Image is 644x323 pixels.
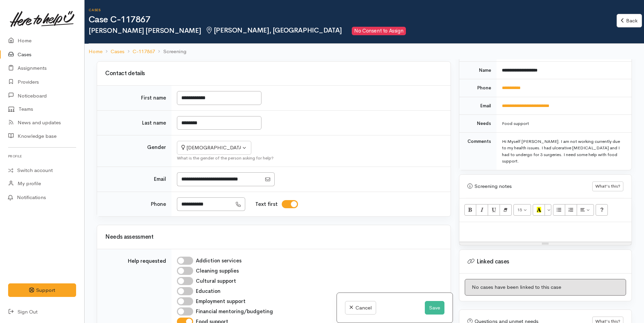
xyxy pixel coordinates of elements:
button: Underline (CTRL+U) [488,204,500,216]
button: Support [8,283,76,297]
div: What is the gender of the person asking for help? [177,155,442,161]
label: First name [141,94,166,102]
button: Recent Color [533,204,545,216]
td: Email [459,97,497,115]
td: Comments [459,132,497,170]
label: Text first [255,200,278,208]
a: Home [89,48,102,56]
label: Education [196,287,221,295]
span: [PERSON_NAME], [GEOGRAPHIC_DATA] [205,26,342,35]
div: [DEMOGRAPHIC_DATA] [181,144,241,152]
h1: Case C-117867 [89,15,617,25]
span: 15 [517,207,522,213]
button: Font Size [513,204,531,216]
td: Name [459,61,497,79]
h3: Contact details [105,70,442,77]
a: Back [617,14,642,28]
span: No Consent to Assign [352,27,406,35]
div: Food support [502,120,623,127]
td: Phone [459,79,497,97]
h6: Cases [89,8,617,12]
button: What's this? [592,181,623,191]
label: Addiction services [196,257,241,265]
button: Female [177,141,251,155]
button: Bold (CTRL+B) [464,204,477,216]
li: Screening [155,48,186,56]
a: Cancel [345,301,376,315]
div: Screening notes [467,182,592,190]
button: Ordered list (CTRL+SHIFT+NUM8) [565,204,577,216]
h6: Profile [8,152,76,161]
button: Help [596,204,608,216]
label: Phone [151,200,166,208]
label: Cleaning supplies [196,267,239,275]
label: Financial mentoring/budgeting [196,308,273,316]
h2: [PERSON_NAME] [PERSON_NAME] [89,27,617,35]
a: C-117867 [133,48,155,56]
button: Remove Font Style (CTRL+\) [500,204,512,216]
div: No cases have been linked to this case [465,279,626,296]
button: Save [425,301,444,315]
div: Resize [459,242,631,245]
label: Cultural support [196,277,236,285]
button: Italic (CTRL+I) [476,204,488,216]
a: Cases [111,48,124,56]
nav: breadcrumb [85,44,644,60]
button: More Color [545,204,551,216]
label: Employment support [196,298,246,305]
button: Paragraph [577,204,594,216]
label: Gender [147,144,166,151]
td: Needs [459,115,497,133]
label: Email [154,175,166,183]
button: Unordered list (CTRL+SHIFT+NUM7) [553,204,565,216]
h3: Needs assessment [105,234,442,240]
h3: Linked cases [467,258,623,265]
div: Hi Myself [PERSON_NAME]. I am not working currently due to my health issues. I had ulcerative [ME... [502,138,623,165]
label: Last name [142,119,166,127]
